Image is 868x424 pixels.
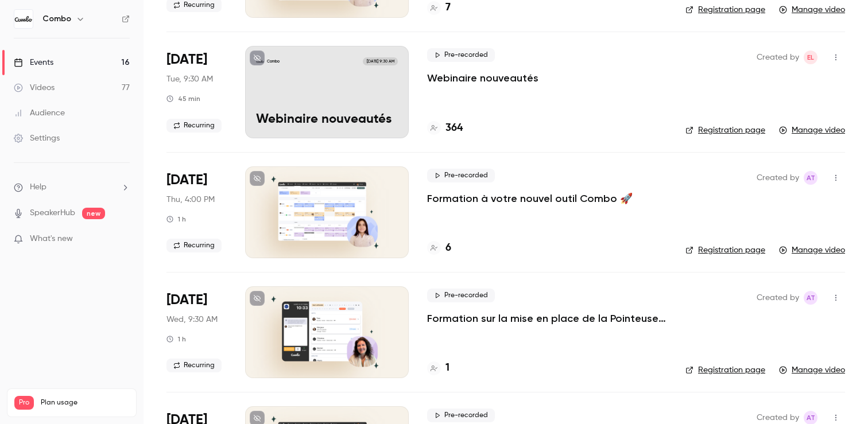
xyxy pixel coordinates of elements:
span: Tue, 9:30 AM [166,73,213,85]
span: Plan usage [41,398,129,407]
a: SpeakerHub [30,207,75,219]
a: Manage video [779,4,845,15]
a: Registration page [685,4,765,15]
span: Created by [757,50,799,64]
a: 1 [427,360,449,376]
div: Jul 2 Wed, 9:30 AM (Europe/Paris) [166,286,227,378]
span: AT [807,291,815,305]
img: Combo [14,10,33,28]
a: Formation sur la mise en place de la Pointeuse Combo 🚦 [427,312,667,325]
span: Pre-recorded [427,48,495,62]
span: AT [807,171,815,185]
span: Recurring [166,119,222,133]
h6: Combo [42,13,71,25]
span: Emeline Leyre [804,50,817,64]
a: Manage video [779,244,845,256]
a: 364 [427,120,463,136]
div: Events [14,57,53,68]
a: Registration page [685,364,765,376]
div: Settings [14,133,60,144]
span: [DATE] 9:30 AM [363,57,397,65]
div: Jul 3 Thu, 4:00 PM (Europe/Paris) [166,166,227,258]
span: Recurring [166,359,222,372]
a: Manage video [779,364,845,376]
div: 1 h [166,215,186,224]
div: 1 h [166,334,186,344]
span: Pro [14,396,34,410]
a: Registration page [685,125,765,136]
span: Help [30,181,46,193]
span: What's new [30,233,73,245]
div: Audience [14,107,65,119]
div: 45 min [166,94,200,103]
span: Pre-recorded [427,409,495,422]
span: Wed, 9:30 AM [166,314,218,325]
h4: 6 [445,240,451,256]
span: EL [807,50,814,64]
p: Webinaire nouveautés [256,112,398,127]
a: Manage video [779,125,845,136]
span: Amandine Test [804,291,817,305]
div: Jul 8 Tue, 9:30 AM (Europe/Paris) [166,46,227,138]
span: Created by [757,291,799,305]
a: Webinaire nouveautésCombo[DATE] 9:30 AMWebinaire nouveautés [245,46,409,138]
span: [DATE] [166,291,207,309]
a: Webinaire nouveautés [427,71,538,85]
iframe: Noticeable Trigger [116,234,130,244]
a: Registration page [685,244,765,256]
a: Formation à votre nouvel outil Combo 🚀 [427,192,633,205]
span: new [82,208,105,219]
span: Pre-recorded [427,169,495,182]
li: help-dropdown-opener [14,181,130,193]
span: [DATE] [166,50,207,69]
p: Combo [267,59,280,64]
span: Thu, 4:00 PM [166,194,215,205]
span: Amandine Test [804,171,817,185]
h4: 364 [445,120,463,136]
a: 6 [427,240,451,256]
h4: 1 [445,360,449,376]
span: Created by [757,171,799,185]
span: Recurring [166,239,222,252]
span: Pre-recorded [427,289,495,302]
div: Videos [14,82,55,94]
span: [DATE] [166,171,207,189]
